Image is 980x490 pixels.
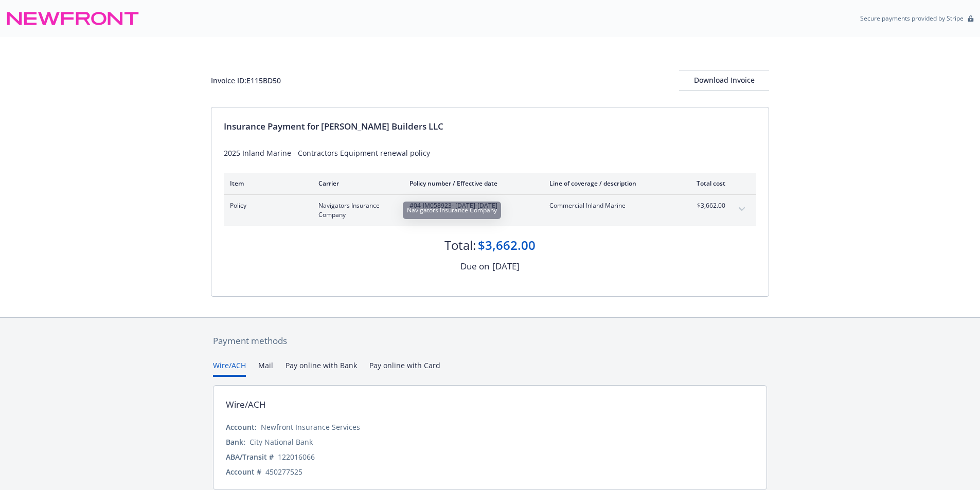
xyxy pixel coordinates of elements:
[318,179,393,188] div: Carrier
[369,360,440,377] button: Pay online with Card
[460,260,489,273] div: Due on
[213,360,246,377] button: Wire/ACH
[687,179,725,188] div: Total cost
[478,237,536,254] div: $3,662.00
[679,70,769,90] button: Download Invoice
[224,195,756,226] div: PolicyNavigators Insurance Company#04-IM058923- [DATE]-[DATE]Commercial Inland Marine$3,662.00exp...
[318,201,393,220] span: Navigators Insurance Company
[230,179,302,188] div: Item
[226,437,245,447] div: Bank:
[549,179,670,188] div: Line of coverage / description
[226,451,274,462] div: ABA/Transit #
[549,201,670,210] span: Commercial Inland Marine
[265,466,302,477] div: 450277525
[444,237,476,254] div: Total:
[213,334,767,348] div: Payment methods
[224,148,756,158] div: 2025 Inland Marine - Contractors Equipment renewal policy
[409,179,533,188] div: Policy number / Effective date
[278,451,315,462] div: 122016066
[258,360,273,377] button: Mail
[687,201,725,210] span: $3,662.00
[230,201,302,210] span: Policy
[226,466,261,477] div: Account #
[226,398,266,411] div: Wire/ACH
[286,360,357,377] button: Pay online with Bank
[224,120,756,133] div: Insurance Payment for [PERSON_NAME] Builders LLC
[250,437,313,447] div: City National Bank
[211,75,281,86] div: Invoice ID: E115BD50
[492,260,520,273] div: [DATE]
[734,201,750,217] button: expand content
[261,422,360,432] div: Newfront Insurance Services
[860,14,964,23] p: Secure payments provided by Stripe
[679,70,769,90] div: Download Invoice
[226,422,257,432] div: Account:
